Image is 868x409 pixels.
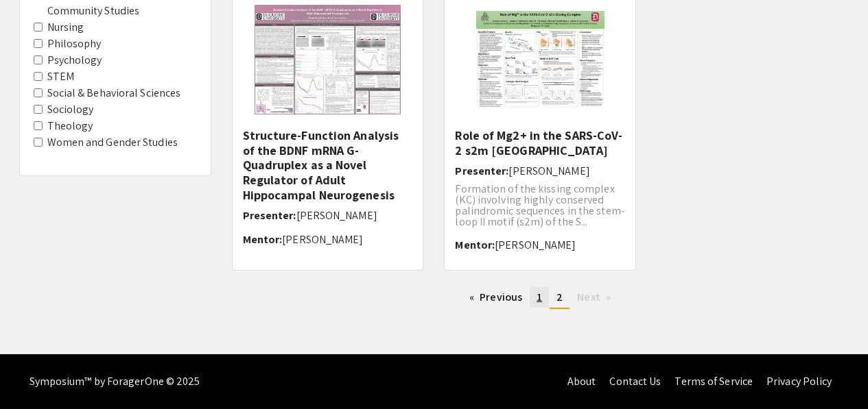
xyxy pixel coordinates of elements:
[537,290,542,304] span: 1
[556,290,563,304] span: 2
[47,19,84,36] label: Nursing
[47,134,178,151] label: Women and Gender Studies
[47,85,181,101] label: Social & Behavioral Sciences
[462,287,529,308] a: Previous page
[675,374,753,388] a: Terms of Service
[243,128,413,202] h5: Structure-Function Analysis of the BDNF mRNA G-Quadruplex as a Novel Regulator of Adult Hippocamp...
[609,374,661,388] a: Contact Us
[766,374,832,388] a: Privacy Policy
[47,36,102,52] label: Philosophy
[296,208,377,223] span: [PERSON_NAME]
[455,164,625,177] h6: Presenter:
[577,290,600,304] span: Next
[243,232,283,247] span: Mentor:
[455,128,625,158] h5: Role of Mg2+ in the SARS-CoV-2 s2m [GEOGRAPHIC_DATA]
[30,354,200,409] div: Symposium™ by ForagerOne © 2025
[47,101,94,118] label: Sociology
[47,52,102,69] label: Psychology
[455,238,495,252] span: Mentor:
[47,69,74,85] label: STEM
[567,374,596,388] a: About
[495,238,576,252] span: [PERSON_NAME]
[243,209,413,222] h6: Presenter:
[455,184,625,227] p: Formation of the kissing complex (KC) involving highly conserved palindromic sequences in the ste...
[47,118,93,134] label: Theology
[282,232,363,247] span: [PERSON_NAME]
[232,287,849,309] ul: Pagination
[10,347,58,399] iframe: Chat
[508,164,589,178] span: [PERSON_NAME]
